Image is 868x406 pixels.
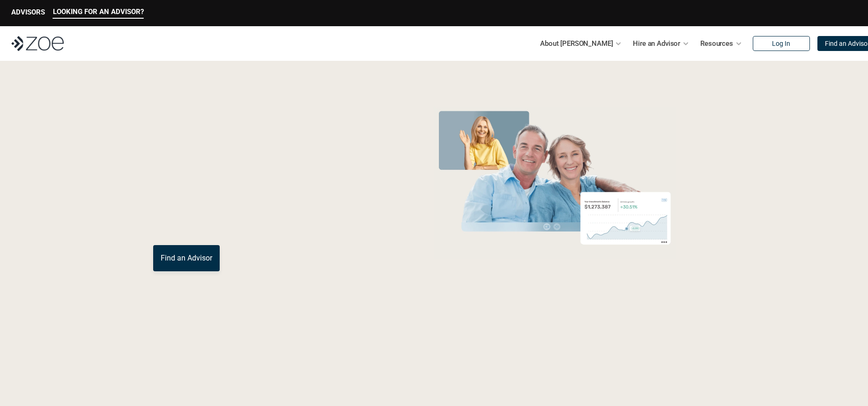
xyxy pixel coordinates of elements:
[772,40,790,48] p: Log In
[153,211,395,234] p: You deserve an advisor you can trust. [PERSON_NAME], hire, and invest with vetted, fiduciary, fin...
[153,245,220,271] a: Find an Advisor
[11,8,45,16] p: ADVISORS
[430,107,680,259] img: Zoe Financial Hero Image
[633,36,680,51] p: Hire an Advisor
[153,103,362,139] span: Grow Your Wealth
[753,36,810,51] a: Log In
[161,254,212,262] p: Find an Advisor
[153,135,342,202] span: with a Financial Advisor
[425,264,685,269] em: The information in the visuals above is for illustrative purposes only and does not represent an ...
[700,36,733,51] p: Resources
[53,7,144,16] p: LOOKING FOR AN ADVISOR?
[540,36,613,51] p: About [PERSON_NAME]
